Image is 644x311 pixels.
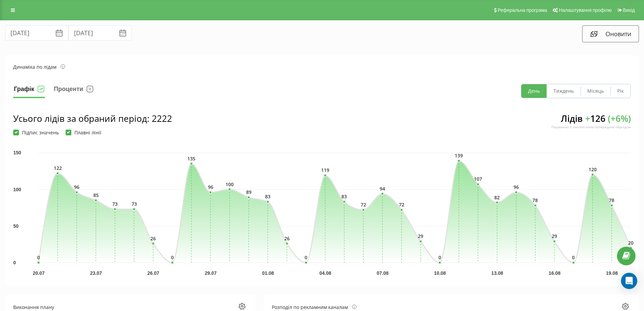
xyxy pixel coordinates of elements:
[438,254,441,261] text: 0
[494,194,500,201] text: 82
[262,270,274,276] text: 01.08
[13,304,54,311] div: Виконання плану
[284,235,290,242] text: 26
[150,235,156,242] text: 26
[377,270,388,276] text: 07.08
[532,197,538,203] text: 78
[585,112,590,125] span: +
[474,176,482,182] text: 107
[13,84,45,98] button: Графік
[53,84,94,98] button: Проценти
[628,240,634,246] text: 20
[93,192,99,198] text: 85
[112,201,118,207] text: 73
[187,155,195,162] text: 135
[33,270,45,276] text: 20.07
[549,270,560,276] text: 16.08
[606,270,618,276] text: 19.08
[74,184,79,190] text: 96
[13,112,172,125] div: Усього лідів за обраний період : 2222
[132,201,137,207] text: 73
[205,270,217,276] text: 29.07
[589,166,597,173] text: 120
[609,197,614,203] text: 78
[572,254,575,261] text: 0
[13,187,21,192] text: 100
[171,254,174,261] text: 0
[13,150,21,155] text: 150
[225,181,234,187] text: 100
[37,254,40,261] text: 0
[246,189,252,195] text: 89
[491,270,503,276] text: 13.08
[90,270,102,276] text: 23.07
[621,273,637,289] div: Open Intercom Messenger
[580,84,611,98] button: Місяць
[54,165,62,171] text: 122
[582,25,639,42] button: Оновити
[551,125,631,129] div: Порівняно з аналогічним попереднім періодом
[455,152,463,159] text: 139
[319,270,331,276] text: 04.08
[551,112,631,135] div: Лідів 126
[418,233,423,239] text: 29
[147,270,159,276] text: 26.07
[13,130,59,135] label: Підпис значень
[66,130,101,135] label: Плавні лінії
[208,184,213,190] text: 96
[361,201,366,208] text: 72
[272,304,357,311] div: Розподіл по рекламним каналам
[611,84,630,98] button: Рік
[265,193,270,200] text: 83
[341,193,347,200] text: 83
[552,233,557,239] text: 29
[13,260,16,265] text: 0
[498,7,547,13] span: Реферальна програма
[13,223,19,229] text: 50
[13,63,65,70] div: Динаміка по лідам
[305,254,307,261] text: 0
[608,112,631,125] span: ( + 6 %)
[623,7,635,13] span: Вихід
[559,7,612,13] span: Налаштування профілю
[521,84,547,98] button: День
[321,167,329,173] text: 119
[399,201,404,208] text: 72
[434,270,446,276] text: 10.08
[547,84,580,98] button: Тиждень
